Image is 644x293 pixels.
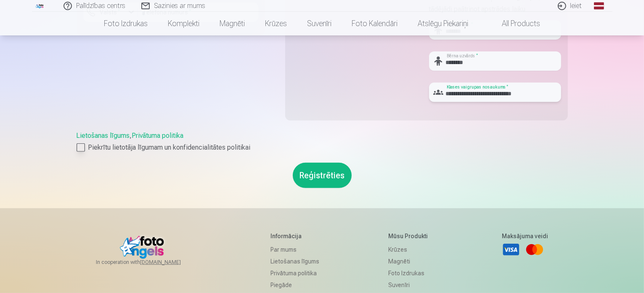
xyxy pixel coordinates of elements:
h5: Maksājuma veidi [502,232,548,240]
a: Suvenīri [297,12,342,35]
h5: Mūsu produkti [388,232,432,240]
a: Magnēti [388,255,432,267]
img: /fa1 [35,3,45,8]
a: Foto izdrukas [94,12,158,35]
a: Foto kalendāri [342,12,408,35]
a: Magnēti [209,12,255,35]
a: Suvenīri [388,279,432,291]
a: Krūzes [255,12,297,35]
a: Piegāde [270,279,319,291]
a: Privātuma politika [132,132,184,140]
div: , [77,131,568,153]
a: Lietošanas līgums [77,132,130,140]
a: Atslēgu piekariņi [408,12,478,35]
a: Privātuma politika [270,267,319,279]
button: Reģistrēties [293,163,352,188]
a: Visa [502,240,520,259]
a: Komplekti [158,12,209,35]
a: Par mums [270,244,319,255]
label: Piekrītu lietotāja līgumam un konfidencialitātes politikai [77,142,568,153]
a: Foto izdrukas [388,267,432,279]
h5: Informācija [270,232,319,240]
a: Lietošanas līgums [270,255,319,267]
a: All products [478,12,550,35]
a: [DOMAIN_NAME] [140,259,201,266]
span: In cooperation with [96,259,201,266]
a: Mastercard [525,240,544,259]
a: Krūzes [388,244,432,255]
